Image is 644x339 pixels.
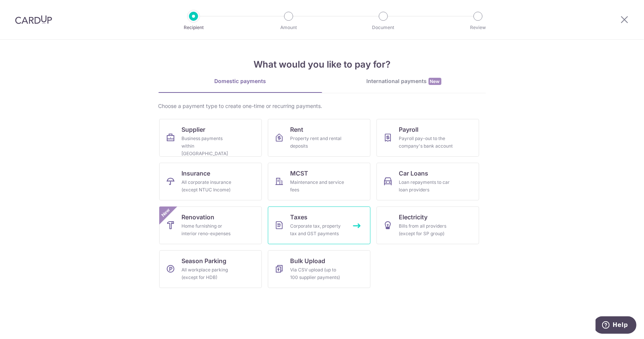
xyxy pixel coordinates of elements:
[450,24,506,31] p: Review
[596,316,636,335] iframe: Opens a widget where you can find more information
[261,24,317,31] p: Amount
[399,125,419,134] span: Payroll
[158,77,322,85] div: Domestic payments
[355,24,411,31] p: Document
[399,169,429,178] span: Car Loans
[429,78,441,85] span: New
[159,250,262,288] a: Season ParkingAll workplace parking (except for HDB)
[268,250,370,288] a: Bulk UploadVia CSV upload (up to 100 supplier payments)
[290,213,308,222] span: Taxes
[182,135,236,157] div: Business payments within [GEOGRAPHIC_DATA]
[159,206,172,219] span: New
[322,77,486,85] div: International payments
[377,119,479,157] a: PayrollPayroll pay-out to the company's bank account
[182,213,215,222] span: Renovation
[290,179,345,194] div: Maintenance and service fees
[377,163,479,200] a: Car LoansLoan repayments to car loan providers
[182,266,236,281] div: All workplace parking (except for HDB)
[158,102,486,110] div: Choose a payment type to create one-time or recurring payments.
[166,24,221,31] p: Recipient
[182,256,227,265] span: Season Parking
[377,206,479,244] a: ElectricityBills from all providers (except for SP group)
[17,5,32,12] span: Help
[399,135,453,150] div: Payroll pay-out to the company's bank account
[290,266,345,281] div: Via CSV upload (up to 100 supplier payments)
[159,206,262,244] a: RenovationHome furnishing or interior reno-expensesNew
[182,169,211,178] span: Insurance
[158,58,486,71] h4: What would you like to pay for?
[182,125,206,134] span: Supplier
[290,169,309,178] span: MCST
[159,163,262,200] a: InsuranceAll corporate insurance (except NTUC Income)
[399,213,428,222] span: Electricity
[399,222,453,237] div: Bills from all providers (except for SP group)
[159,119,262,157] a: SupplierBusiness payments within [GEOGRAPHIC_DATA]
[290,256,326,265] span: Bulk Upload
[290,135,345,150] div: Property rent and rental deposits
[182,222,236,237] div: Home furnishing or interior reno-expenses
[268,119,370,157] a: RentProperty rent and rental deposits
[268,163,370,200] a: MCSTMaintenance and service fees
[399,179,453,194] div: Loan repayments to car loan providers
[182,179,236,194] div: All corporate insurance (except NTUC Income)
[15,15,52,24] img: CardUp
[290,222,345,237] div: Corporate tax, property tax and GST payments
[268,206,370,244] a: TaxesCorporate tax, property tax and GST payments
[290,125,304,134] span: Rent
